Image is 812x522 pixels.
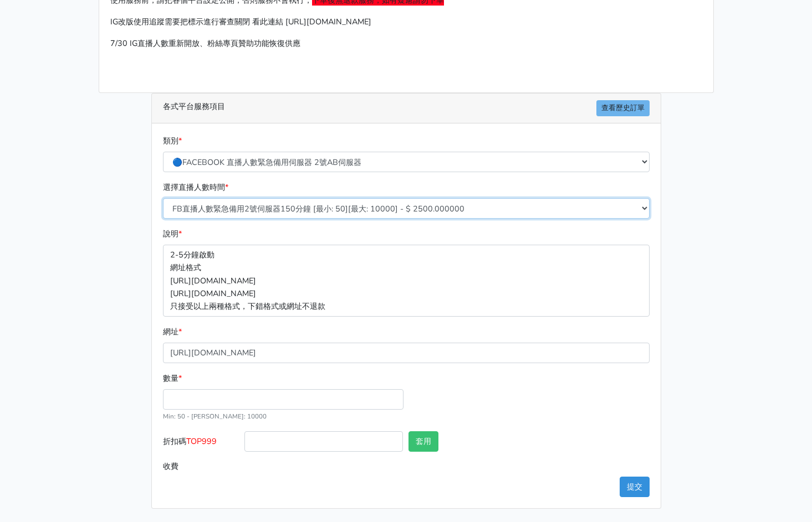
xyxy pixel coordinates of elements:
label: 說明 [163,228,182,240]
label: 收費 [160,456,242,477]
p: IG改版使用追蹤需要把標示進行審查關閉 看此連結 [URL][DOMAIN_NAME] [110,15,702,28]
input: 這邊填入網址 [163,343,650,363]
button: 套用 [408,431,438,452]
label: 折扣碼 [160,431,242,456]
div: 各式平台服務項目 [152,94,661,123]
small: Min: 50 - [PERSON_NAME]: 10000 [163,412,267,421]
label: 數量 [163,372,182,385]
label: 類別 [163,135,182,147]
label: 網址 [163,325,182,338]
p: 7/30 IG直播人數重新開放、粉絲專頁贊助功能恢復供應 [110,37,702,50]
button: 提交 [620,477,650,497]
a: 查看歷史訂單 [596,100,650,116]
label: 選擇直播人數時間 [163,181,228,194]
p: 2-5分鐘啟動 網址格式 [URL][DOMAIN_NAME] [URL][DOMAIN_NAME] 只接受以上兩種格式，下錯格式或網址不退款 [163,245,650,316]
span: TOP999 [186,436,217,447]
